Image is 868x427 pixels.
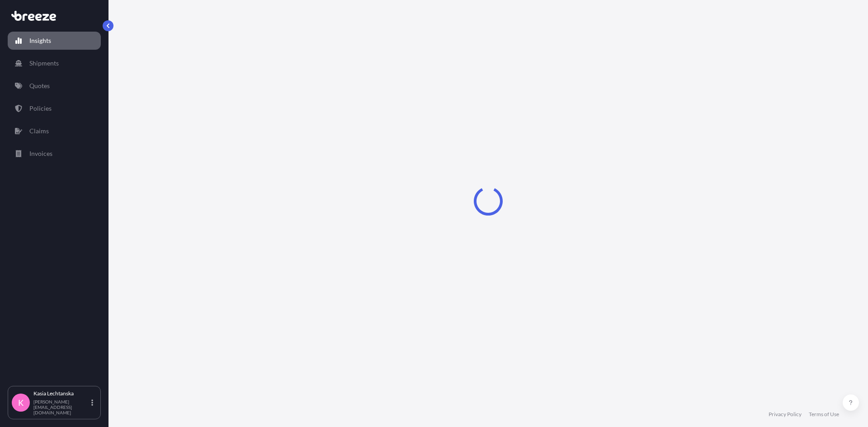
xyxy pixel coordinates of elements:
[29,36,51,45] p: Insights
[8,122,101,140] a: Claims
[8,145,101,163] a: Invoices
[8,99,101,117] a: Policies
[33,390,90,397] p: Kasia Lechtanska
[29,149,52,158] p: Invoices
[33,399,90,415] p: [PERSON_NAME][EMAIL_ADDRESS][DOMAIN_NAME]
[809,411,839,418] a: Terms of Use
[29,127,49,136] p: Claims
[769,411,802,418] a: Privacy Policy
[29,59,59,68] p: Shipments
[8,32,101,50] a: Insights
[29,104,52,113] p: Policies
[29,81,50,90] p: Quotes
[8,77,101,95] a: Quotes
[18,398,24,407] span: K
[8,54,101,72] a: Shipments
